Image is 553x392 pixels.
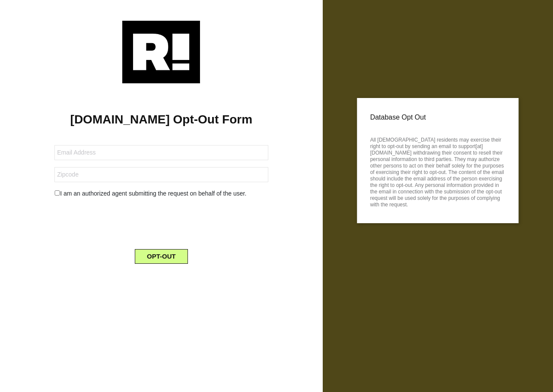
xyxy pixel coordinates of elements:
[48,189,274,198] div: I am an authorized agent submitting the request on behalf of the user.
[135,249,188,264] button: OPT-OUT
[54,167,268,182] input: Zipcode
[370,134,505,208] p: All [DEMOGRAPHIC_DATA] residents may exercise their right to opt-out by sending an email to suppo...
[122,21,200,83] img: Retention.com
[13,112,310,127] h1: [DOMAIN_NAME] Opt-Out Form
[54,145,268,160] input: Email Address
[95,205,227,239] iframe: reCAPTCHA
[370,111,505,124] p: Database Opt Out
